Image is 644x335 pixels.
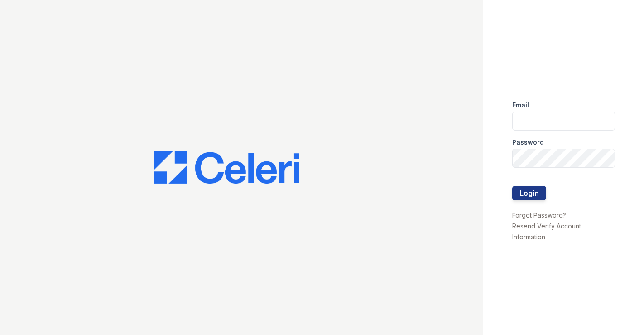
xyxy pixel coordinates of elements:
a: Resend Verify Account Information [512,222,581,241]
label: Email [512,101,529,110]
button: Login [512,186,546,200]
img: CE_Logo_Blue-a8612792a0a2168367f1c8372b55b34899dd931a85d93a1a3d3e32e68fde9ad4.png [154,151,299,184]
label: Password [512,138,544,147]
a: Forgot Password? [512,211,566,219]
